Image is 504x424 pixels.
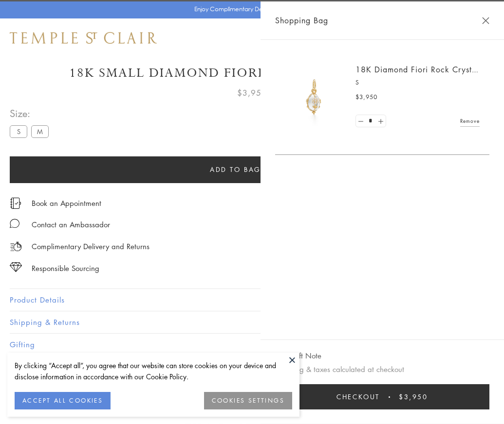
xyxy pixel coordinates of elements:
[10,262,22,272] img: icon_sourcing.svg
[31,125,49,137] label: M
[275,350,321,362] button: Add Gift Note
[10,240,22,253] img: icon_delivery.svg
[15,392,111,409] button: ACCEPT ALL COOKIES
[399,391,428,402] span: $3,950
[10,32,157,44] img: Temple St. Clair
[10,289,494,311] button: Product Details
[10,125,27,137] label: S
[275,14,328,27] span: Shopping Bag
[237,86,267,99] span: $3,950
[10,334,494,356] button: Gifting
[15,360,292,382] div: By clicking “Accept all”, you agree that our website can store cookies on your device and disclos...
[32,240,149,253] p: Complimentary Delivery and Returns
[10,311,494,333] button: Shipping & Returns
[275,363,489,375] p: Shipping & taxes calculated at checkout
[275,384,489,409] button: Checkout $3,950
[10,105,53,121] span: Size:
[285,68,343,126] img: P51889-E11FIORI
[355,92,377,102] span: $3,950
[10,219,19,228] img: MessageIcon-01_2.svg
[32,219,110,231] div: Contact an Ambassador
[204,392,292,409] button: COOKIES SETTINGS
[355,78,480,87] p: S
[482,17,489,24] button: Close Shopping Bag
[336,391,380,402] span: Checkout
[375,115,385,127] a: Set quantity to 2
[210,164,261,175] span: Add to bag
[10,65,494,82] h1: 18K Small Diamond Fiori Rock Crystal Amulet
[10,156,461,183] button: Add to bag
[194,4,305,14] p: Enjoy Complimentary Delivery & Returns
[356,115,366,127] a: Set quantity to 0
[32,262,99,274] div: Responsible Sourcing
[460,116,480,126] a: Remove
[10,198,21,209] img: icon_appointment.svg
[32,198,101,208] a: Book an Appointment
